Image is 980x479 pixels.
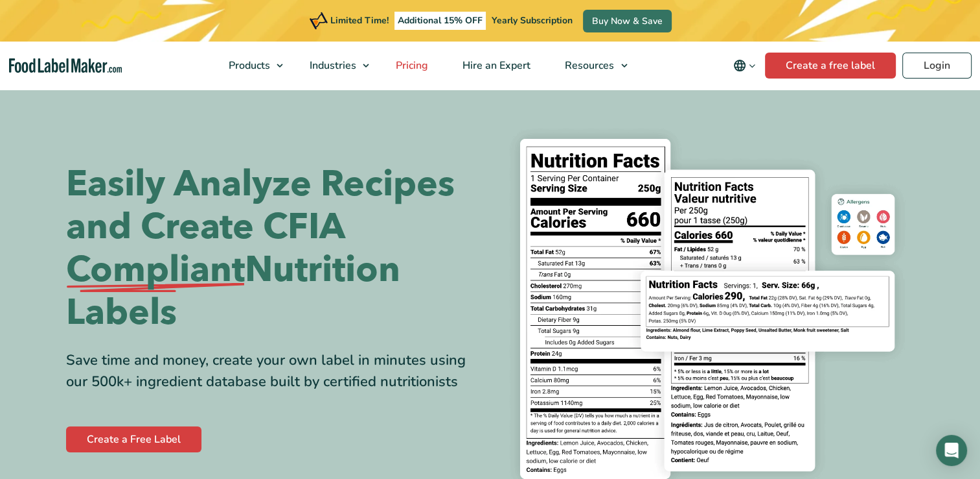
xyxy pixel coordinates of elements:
[765,53,896,79] a: Create a free label
[492,14,573,27] span: Yearly Subscription
[936,435,967,466] div: Open Intercom Messenger
[446,42,545,90] a: Hire an Expert
[66,426,201,452] a: Create a Free Label
[66,249,245,291] span: Compliant
[724,53,765,79] button: Change language
[306,58,358,73] span: Industries
[902,53,972,79] a: Login
[293,42,376,90] a: Industries
[394,12,486,30] span: Additional 15% OFF
[66,163,481,334] h1: Easily Analyze Recipes and Create CFIA Nutrition Labels
[561,58,615,73] span: Resources
[548,42,633,90] a: Resources
[330,14,389,27] span: Limited Time!
[212,42,290,90] a: Products
[379,42,442,90] a: Pricing
[225,58,271,73] span: Products
[459,58,532,73] span: Hire an Expert
[392,58,429,73] span: Pricing
[583,10,672,32] a: Buy Now & Save
[66,350,481,393] div: Save time and money, create your own label in minutes using our 500k+ ingredient database built b...
[9,58,122,73] a: Food Label Maker homepage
